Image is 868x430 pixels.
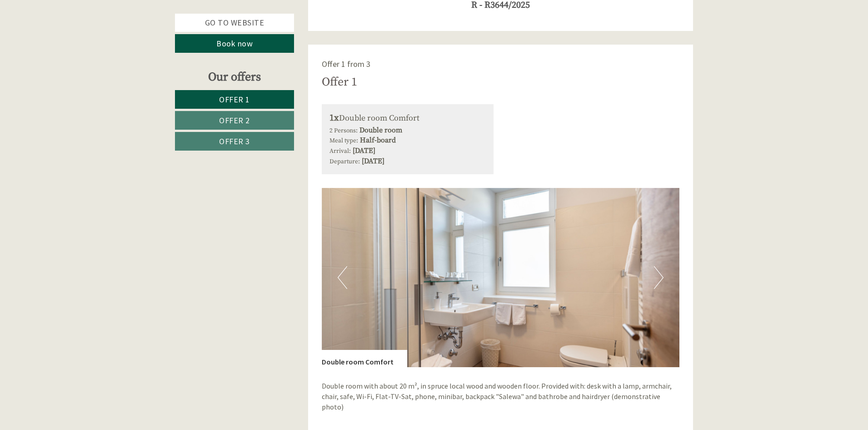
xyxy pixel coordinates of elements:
[329,147,351,155] small: Arrival:
[654,266,663,289] button: Next
[175,14,294,32] a: Go to website
[362,157,384,166] b: [DATE]
[219,136,250,147] span: Offer 3
[329,158,360,166] small: Departure:
[338,266,347,289] button: Previous
[360,136,396,145] b: Half-board
[359,126,402,135] b: Double room
[219,115,250,126] span: Offer 2
[329,112,339,124] b: 1x
[219,94,250,105] span: Offer 1
[329,137,358,145] small: Meal type:
[175,34,294,53] a: Book now
[329,127,358,135] small: 2 Persons:
[175,69,294,86] div: Our offers
[353,146,375,155] b: [DATE]
[322,381,680,412] p: Double room with about 20 m², in spruce local wood and wooden floor. Provided with: desk with a l...
[322,188,680,367] img: image
[322,74,357,91] div: Offer 1
[329,112,486,125] div: Double room Comfort
[322,59,370,69] span: Offer 1 from 3
[322,350,407,367] div: Double room Comfort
